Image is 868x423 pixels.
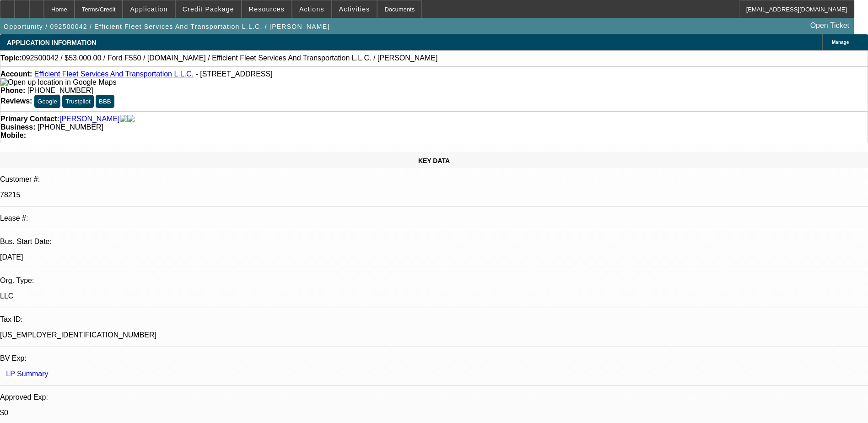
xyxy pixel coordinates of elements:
button: BBB [96,95,114,108]
strong: Phone: [0,87,25,94]
span: APPLICATION INFORMATION [7,39,96,46]
button: Resources [242,0,291,18]
a: Open Ticket [807,18,853,33]
span: [PHONE_NUMBER] [38,123,103,131]
button: Google [34,95,60,108]
span: Manage [832,40,849,45]
button: Actions [292,0,331,18]
strong: Account: [0,70,32,78]
button: Activities [332,0,377,18]
img: linkedin-icon.png [127,115,135,123]
span: Resources [249,5,285,13]
strong: Topic: [0,54,22,62]
span: Opportunity / 092500042 / Efficient Fleet Services And Transportation L.L.C. / [PERSON_NAME] [4,23,329,30]
a: Efficient Fleet Services And Transportation L.L.C. [34,70,194,78]
strong: Primary Contact: [0,115,59,123]
span: KEY DATA [418,157,450,164]
strong: Reviews: [0,97,32,105]
button: Application [123,0,174,18]
span: Credit Package [183,5,234,13]
img: Open up location in Google Maps [0,78,116,87]
strong: Business: [0,123,35,131]
button: Trustpilot [62,95,93,108]
strong: Mobile: [0,131,26,139]
a: [PERSON_NAME] [59,115,120,123]
a: View Google Maps [0,78,116,86]
span: Application [130,5,167,13]
span: 092500042 / $53,000.00 / Ford F550 / [DOMAIN_NAME] / Efficient Fleet Services And Transportation ... [22,54,438,62]
a: LP Summary [6,370,48,378]
span: Activities [339,5,370,13]
span: - [STREET_ADDRESS] [196,70,273,78]
span: [PHONE_NUMBER] [27,87,93,94]
span: Actions [299,5,324,13]
button: Credit Package [176,0,241,18]
img: facebook-icon.png [120,115,127,123]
